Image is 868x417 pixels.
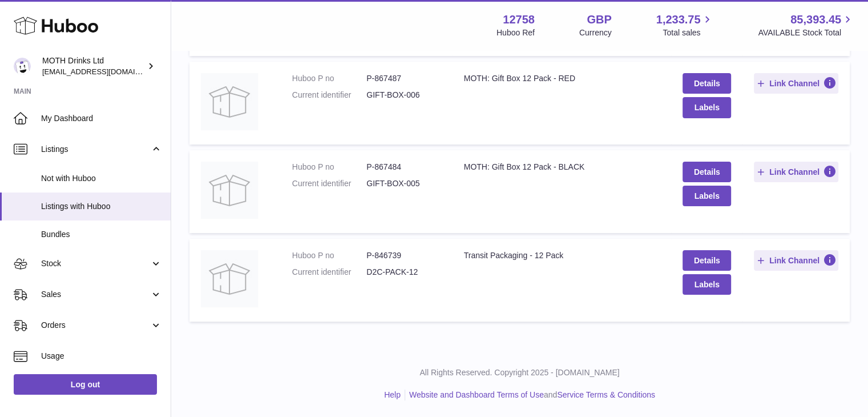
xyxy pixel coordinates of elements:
[579,27,612,38] div: Currency
[405,390,655,400] li: and
[769,255,819,266] span: Link Channel
[587,12,611,27] strong: GBP
[409,390,544,399] a: Website and Dashboard Terms of Use
[464,250,660,261] div: Transit Packaging - 12 Pack
[758,12,854,38] a: 85,393.45 AVAILABLE Stock Total
[769,78,819,89] span: Link Channel
[683,73,730,94] a: Details
[758,27,854,38] span: AVAILABLE Stock Total
[41,289,150,300] span: Sales
[496,27,535,38] div: Huboo Ref
[41,258,150,269] span: Stock
[292,162,366,173] dt: Huboo P no
[366,250,441,261] dd: P-846739
[41,173,162,184] span: Not with Huboo
[366,90,441,101] dd: GIFT-BOX-006
[41,229,162,240] span: Bundles
[292,73,366,84] dt: Huboo P no
[384,390,401,399] a: Help
[180,367,859,378] p: All Rights Reserved. Copyright 2025 - [DOMAIN_NAME]
[201,73,258,130] img: MOTH: Gift Box 12 Pack - RED
[41,351,162,362] span: Usage
[366,162,441,173] dd: P-867484
[790,12,841,27] span: 85,393.45
[41,320,150,331] span: Orders
[754,250,838,271] button: Link Channel
[503,12,535,27] strong: 12758
[366,267,441,278] dd: D2C-PACK-12
[683,97,730,118] button: Labels
[292,178,366,189] dt: Current identifier
[754,73,838,94] button: Link Channel
[656,12,714,38] a: 1,233.75 Total sales
[366,73,441,84] dd: P-867487
[464,73,660,84] div: MOTH: Gift Box 12 Pack - RED
[14,374,157,395] a: Log out
[201,162,258,219] img: MOTH: Gift Box 12 Pack - BLACK
[663,27,713,38] span: Total sales
[464,162,660,173] div: MOTH: Gift Box 12 Pack - BLACK
[683,274,730,295] button: Labels
[42,67,168,76] span: [EMAIL_ADDRESS][DOMAIN_NAME]
[201,250,258,307] img: Transit Packaging - 12 Pack
[683,186,730,206] button: Labels
[41,144,150,155] span: Listings
[42,55,145,77] div: MOTH Drinks Ltd
[292,250,366,261] dt: Huboo P no
[41,113,162,124] span: My Dashboard
[292,267,366,278] dt: Current identifier
[656,12,701,27] span: 1,233.75
[683,250,730,271] a: Details
[14,58,31,75] img: internalAdmin-12758@internal.huboo.com
[292,90,366,101] dt: Current identifier
[41,201,162,212] span: Listings with Huboo
[366,178,441,189] dd: GIFT-BOX-005
[769,167,819,177] span: Link Channel
[754,162,838,182] button: Link Channel
[557,390,655,399] a: Service Terms & Conditions
[683,162,730,182] a: Details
